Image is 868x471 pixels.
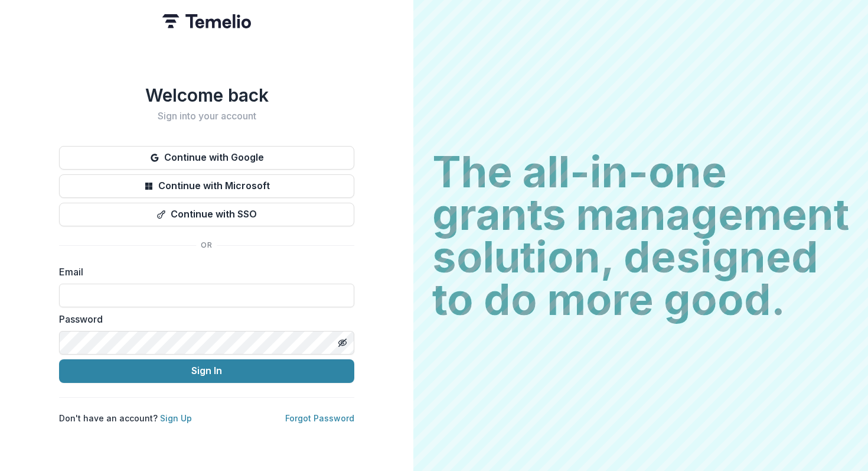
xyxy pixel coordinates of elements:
[59,359,354,383] button: Sign In
[59,85,354,106] h1: Welcome back
[59,174,354,198] button: Continue with Microsoft
[59,312,347,326] label: Password
[59,111,354,122] h2: Sign into your account
[160,413,192,423] a: Sign Up
[59,265,347,279] label: Email
[59,146,354,170] button: Continue with Google
[162,14,251,28] img: Temelio
[333,333,352,352] button: Toggle password visibility
[59,203,354,226] button: Continue with SSO
[285,413,354,423] a: Forgot Password
[59,412,192,424] p: Don't have an account?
